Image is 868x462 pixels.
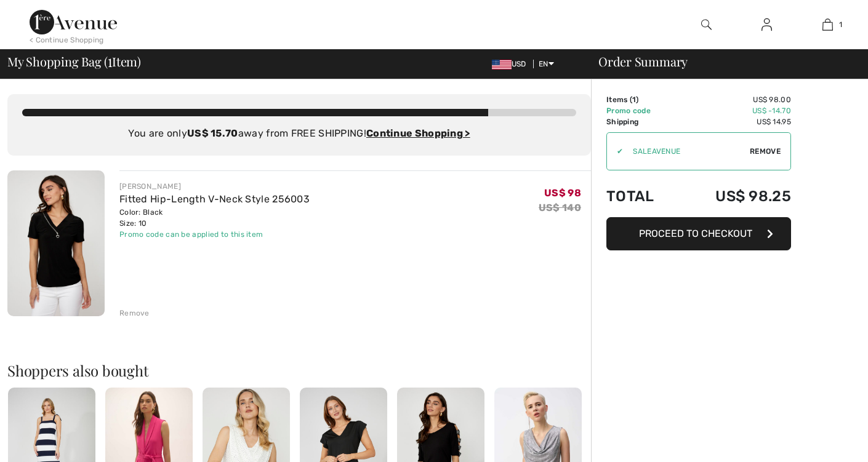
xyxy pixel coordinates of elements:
[119,308,150,319] div: Remove
[606,94,678,105] td: Items ( )
[187,127,238,139] strong: US$ 15.70
[606,175,678,217] td: Total
[678,94,791,105] td: US$ 98.00
[606,217,791,250] button: Proceed to Checkout
[30,10,117,34] img: 1ère Avenue
[606,105,678,116] td: Promo code
[7,55,141,68] span: My Shopping Bag ( Item)
[678,105,791,116] td: US$ -14.70
[119,229,310,240] div: Promo code can be applied to this item
[539,60,554,68] span: EN
[22,126,576,141] div: You are only away from FREE SHIPPING!
[762,17,772,32] img: My Info
[584,55,861,68] div: Order Summary
[366,127,470,139] a: Continue Shopping >
[606,116,678,127] td: Shipping
[119,207,310,229] div: Color: Black Size: 10
[539,202,581,213] s: US$ 140
[750,146,781,157] span: Remove
[7,170,105,316] img: Fitted Hip-Length V-Neck Style 256003
[544,187,581,199] span: US$ 98
[492,60,531,68] span: USD
[839,19,842,30] span: 1
[678,175,791,217] td: US$ 98.25
[639,228,752,239] span: Proceed to Checkout
[7,363,591,378] h2: Shoppers also bought
[30,34,104,46] div: < Continue Shopping
[798,17,858,32] a: 1
[492,60,512,70] img: US Dollar
[678,116,791,127] td: US$ 14.95
[752,17,782,33] a: Sign In
[119,181,310,192] div: [PERSON_NAME]
[632,95,636,104] span: 1
[623,133,750,170] input: Promo code
[822,17,833,32] img: My Bag
[119,193,310,205] a: Fitted Hip-Length V-Neck Style 256003
[701,17,712,32] img: search the website
[607,146,623,157] div: ✔
[108,52,112,68] span: 1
